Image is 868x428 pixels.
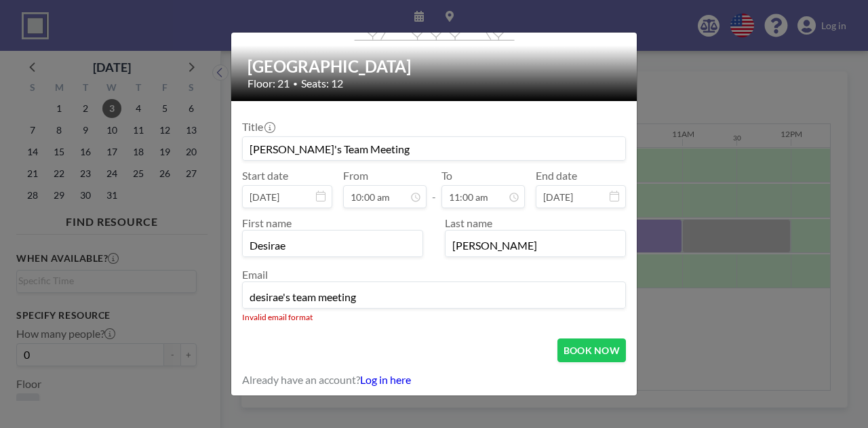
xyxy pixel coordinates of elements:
span: Seats: 12 [301,77,343,90]
span: • [293,79,298,89]
input: Guest reservation [243,137,625,160]
label: Email [242,268,268,281]
span: Floor: 21 [248,77,290,90]
div: Invalid email format [242,312,626,322]
label: From [343,169,368,182]
input: First name [243,233,422,256]
span: - [432,174,436,203]
h2: [GEOGRAPHIC_DATA] [248,56,622,77]
label: First name [242,216,292,229]
input: Email [243,285,625,308]
input: Last name [446,233,625,256]
label: Start date [242,169,288,182]
label: Last name [445,216,492,229]
label: Title [242,120,274,134]
label: End date [536,169,577,182]
button: BOOK NOW [557,338,626,362]
span: Already have an account? [242,373,360,387]
label: To [441,169,452,182]
a: Log in here [360,373,411,386]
